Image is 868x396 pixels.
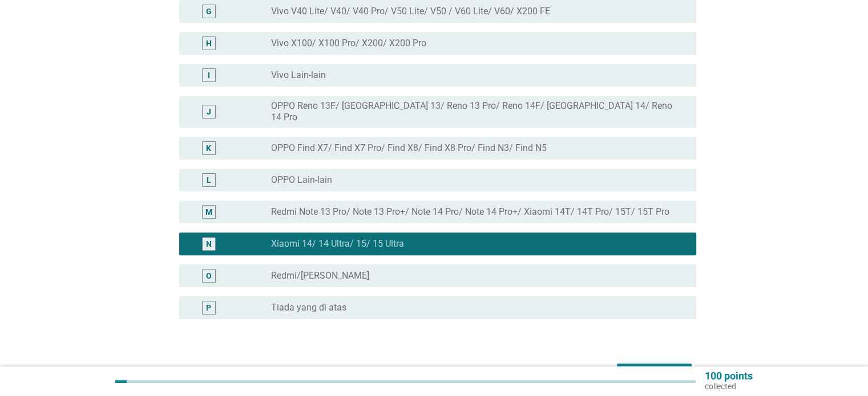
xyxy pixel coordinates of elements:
button: Seterusnya [617,364,692,384]
div: H [206,38,212,50]
div: K [206,142,211,154]
label: OPPO Lain-lain [271,174,332,186]
div: P [206,302,211,314]
div: M [205,206,212,218]
div: L [207,174,211,186]
div: I [208,70,210,81]
div: G [206,6,212,18]
label: Xiaomi 14/ 14 Ultra/ 15/ 15 Ultra [271,238,404,250]
p: collected [705,381,753,391]
label: Vivo V40 Lite/ V40/ V40 Pro/ V50 Lite/ V50 / V60 Lite/ V60/ X200 FE [271,6,550,17]
div: O [206,270,212,282]
label: Vivo X100/ X100 Pro/ X200/ X200 Pro [271,38,426,49]
label: Redmi Note 13 Pro/ Note 13 Pro+/ Note 14 Pro/ Note 14 Pro+/ Xiaomi 14T/ 14T Pro/ 15T/ 15T Pro [271,206,669,218]
label: OPPO Reno 13F/ [GEOGRAPHIC_DATA] 13/ Reno 13 Pro/ Reno 14F/ [GEOGRAPHIC_DATA] 14/ Reno 14 Pro [271,100,677,123]
label: Vivo Lain-lain [271,70,326,81]
div: N [206,238,212,250]
p: 100 points [705,371,753,381]
div: J [207,106,211,118]
label: Redmi/[PERSON_NAME] [271,270,369,281]
label: OPPO Find X7/ Find X7 Pro/ Find X8/ Find X8 Pro/ Find N3/ Find N5 [271,142,547,154]
label: Tiada yang di atas [271,302,346,313]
